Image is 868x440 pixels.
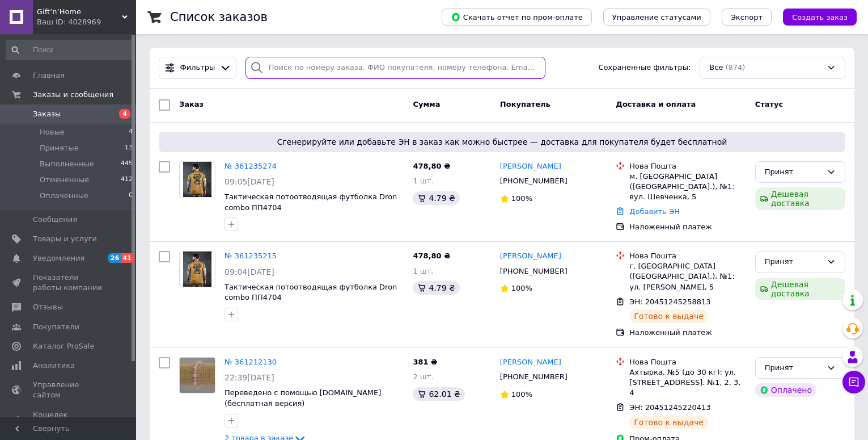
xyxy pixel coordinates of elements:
span: ЭН: 20451245258813 [629,297,710,306]
div: Нова Пошта [629,251,746,261]
div: Принят [765,256,822,268]
span: Сообщения [33,215,77,225]
span: 4 [129,127,133,137]
span: Фильтры [180,62,215,73]
span: Аналитика [33,361,75,371]
span: 13 [125,143,133,153]
input: Поиск [6,40,134,60]
a: Фото товару [179,357,215,393]
div: г. [GEOGRAPHIC_DATA] ([GEOGRAPHIC_DATA].), №1: ул. [PERSON_NAME], 5 [629,261,746,292]
span: Уведомления [33,253,84,263]
div: Принят [765,166,822,178]
div: Ваш ID: 4028969 [37,17,136,27]
span: Все [709,62,723,73]
span: Показатели работы компании [33,273,105,293]
span: Создать заказ [792,13,848,22]
span: 09:05[DATE] [225,177,274,186]
span: (874) [725,63,745,72]
span: 22:39[DATE] [225,373,274,382]
span: 41 [121,253,134,263]
span: 478,80 ₴ [413,162,450,170]
button: Чат с покупателем [842,371,865,393]
button: Управление статусами [603,9,710,26]
input: Поиск по номеру заказа, ФИО покупателя, номеру телефона, Email, номеру накладной [245,57,545,79]
button: Создать заказ [783,9,857,26]
span: Отмененные [40,175,89,185]
span: Каталог ProSale [33,341,94,351]
span: Статус [755,100,784,108]
span: Выполненные [40,159,94,169]
a: [PERSON_NAME] [500,357,561,368]
span: 100% [511,390,532,399]
span: Сохраненные фильтры: [599,62,691,73]
span: Скачать отчет по пром-оплате [451,12,583,22]
span: Товары и услуги [33,234,97,244]
span: Заказ [179,100,204,108]
div: м. [GEOGRAPHIC_DATA] ([GEOGRAPHIC_DATA].), №1: вул. Шевченка, 5 [629,171,746,203]
div: Готово к выдаче [629,416,708,429]
a: Добавить ЭН [629,207,679,216]
a: Фото товару [179,161,215,198]
a: Тактическая потоотводящая футболка Dron combo ПП4704 [225,192,397,212]
span: 478,80 ₴ [413,252,450,260]
span: ЭН: 20451245220413 [629,403,710,412]
div: Принят [765,362,822,374]
span: 2 шт. [413,372,433,381]
a: [PERSON_NAME] [500,251,561,262]
span: 100% [511,194,532,203]
div: Дешевая доставка [755,187,845,210]
span: Управление статусами [612,13,701,22]
div: [PHONE_NUMBER] [498,370,570,384]
img: Фото товару [183,252,211,287]
div: Наложенный платеж [629,222,746,232]
a: № 361235215 [225,252,277,260]
span: 100% [511,284,532,292]
span: 09:04[DATE] [225,267,274,276]
div: 4.79 ₴ [413,191,459,205]
span: Отзывы [33,302,63,312]
a: Тактическая потоотводящая футболка Dron combo ПП4704 [225,283,397,302]
span: 445 [121,159,133,169]
div: Наложенный платеж [629,328,746,338]
div: 4.79 ₴ [413,281,459,295]
span: Заказы и сообщения [33,90,113,100]
img: Фото товару [183,162,211,197]
span: Покупатель [500,100,551,108]
div: [PHONE_NUMBER] [498,264,570,279]
div: Ахтырка, №5 (до 30 кг): ул. [STREET_ADDRESS]. №1, 2, 3, 4 [629,367,746,399]
img: Фото товару [180,358,215,393]
div: [PHONE_NUMBER] [498,174,570,188]
div: Нова Пошта [629,161,746,171]
div: Готово к выдаче [629,309,708,323]
span: Оплаченные [40,191,88,201]
span: Управление сайтом [33,380,105,400]
span: 412 [121,175,133,185]
span: Gift’n’Home [37,7,122,17]
button: Экспорт [722,9,772,26]
span: Покупатели [33,322,79,332]
div: Нова Пошта [629,357,746,367]
div: Дешевая доставка [755,278,845,300]
span: 1 шт. [413,267,433,275]
span: 0 [129,191,133,201]
div: 62.01 ₴ [413,387,464,401]
span: Сумма [413,100,440,108]
a: Переведено с помощью [DOMAIN_NAME] (бесплатная версия) [225,388,381,408]
span: Главная [33,70,65,81]
a: Фото товару [179,251,215,287]
a: № 361212130 [225,358,277,366]
span: Принятые [40,143,79,153]
span: 4 [119,109,130,119]
span: Кошелек компании [33,410,105,430]
span: Доставка и оплата [616,100,696,108]
a: Создать заказ [772,12,857,21]
span: Сгенерируйте или добавьте ЭН в заказ как можно быстрее — доставка для покупателя будет бесплатной [163,136,841,148]
span: Новые [40,127,65,137]
div: Оплачено [755,383,816,397]
button: Скачать отчет по пром-оплате [442,9,592,26]
span: 1 шт. [413,177,433,185]
span: 26 [108,253,121,263]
